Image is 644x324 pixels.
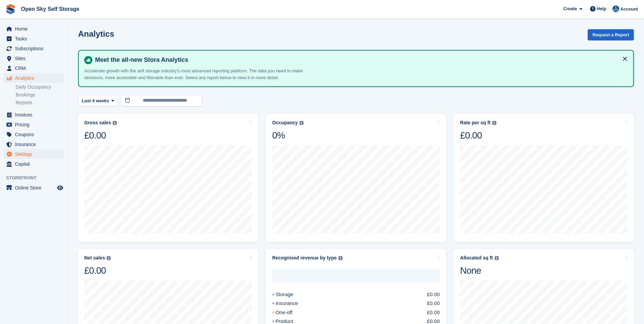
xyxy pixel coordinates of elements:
a: menu [3,149,64,159]
img: icon-info-grey-7440780725fd019a000dd9b08b2336e03edf1995a4989e88bcd33f0948082b44.svg [299,121,303,125]
div: £0.00 [427,309,440,317]
span: Capital [15,159,56,169]
div: £0.00 [84,265,111,276]
span: Coupons [15,130,56,139]
div: Storage [272,291,310,299]
div: £0.00 [460,130,496,141]
a: menu [3,34,64,43]
div: Net sales [84,255,105,261]
p: Accelerate growth with the self storage industry's most advanced reporting platform. The data you... [84,68,322,81]
div: None [460,265,498,276]
button: Request a Report [588,29,634,40]
div: One-off [272,309,309,317]
img: icon-info-grey-7440780725fd019a000dd9b08b2336e03edf1995a4989e88bcd33f0948082b44.svg [495,256,499,260]
span: Subscriptions [15,44,56,53]
a: menu [3,64,64,73]
a: Preview store [56,184,64,192]
a: menu [3,110,64,120]
div: 0% [272,130,303,141]
img: icon-info-grey-7440780725fd019a000dd9b08b2336e03edf1995a4989e88bcd33f0948082b44.svg [107,256,111,260]
span: Help [597,5,606,12]
div: £0.00 [84,130,117,141]
div: Insurance [272,300,314,307]
div: £0.00 [427,300,440,307]
button: Last 4 weeks [78,95,118,106]
span: Analytics [15,73,56,83]
a: Reports [16,100,64,106]
span: Tasks [15,34,56,43]
div: Recognised revenue by type [272,255,337,261]
div: Occupancy [272,120,298,126]
span: Home [15,24,56,34]
span: Invoices [15,110,56,120]
div: Gross sales [84,120,111,126]
div: Rate per sq ft [460,120,490,126]
a: menu [3,44,64,53]
span: Storefront [6,175,68,181]
span: Create [563,5,577,12]
a: Bookings [16,92,64,98]
a: menu [3,54,64,63]
h2: Analytics [78,29,114,38]
span: Pricing [15,120,56,129]
img: icon-info-grey-7440780725fd019a000dd9b08b2336e03edf1995a4989e88bcd33f0948082b44.svg [113,121,117,125]
span: Settings [15,149,56,159]
a: menu [3,159,64,169]
img: icon-info-grey-7440780725fd019a000dd9b08b2336e03edf1995a4989e88bcd33f0948082b44.svg [492,121,496,125]
span: CRM [15,64,56,73]
div: £0.00 [427,291,440,299]
span: Insurance [15,140,56,149]
span: Last 4 weeks [82,97,109,104]
a: Daily Occupancy [16,84,64,90]
span: Sites [15,54,56,63]
a: menu [3,130,64,139]
img: icon-info-grey-7440780725fd019a000dd9b08b2336e03edf1995a4989e88bcd33f0948082b44.svg [338,256,343,260]
h4: Meet the all-new Stora Analytics [92,56,628,64]
a: menu [3,24,64,34]
a: menu [3,73,64,83]
a: menu [3,183,64,193]
div: Allocated sq ft [460,255,493,261]
a: Open Sky Self Storage [18,3,82,15]
a: menu [3,120,64,129]
span: Online Store [15,183,56,193]
a: menu [3,140,64,149]
img: stora-icon-8386f47178a22dfd0bd8f6a31ec36ba5ce8667c1dd55bd0f319d3a0aa187defe.svg [5,4,16,14]
span: Account [620,6,638,13]
img: Damon Boniface [612,5,619,12]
